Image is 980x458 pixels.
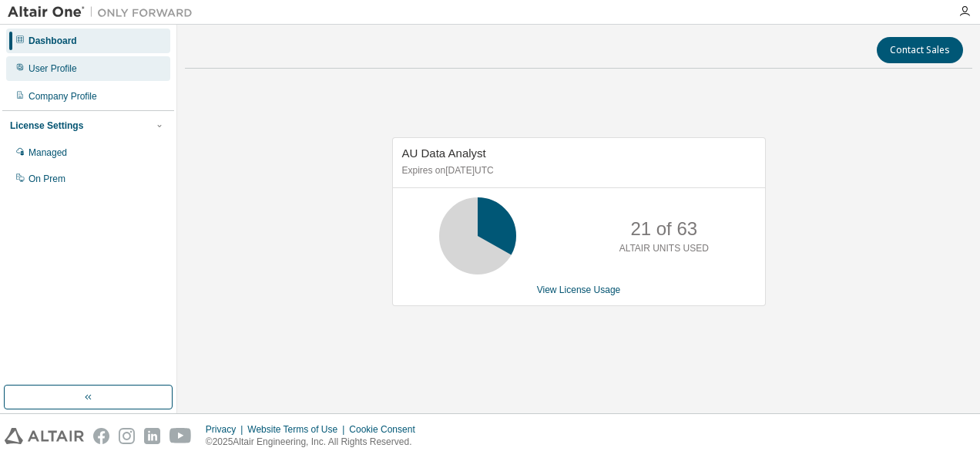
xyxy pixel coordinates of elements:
[29,173,65,185] div: On Prem
[402,164,752,177] p: Expires on [DATE] UTC
[877,37,963,63] button: Contact Sales
[619,242,709,255] p: ALTAIR UNITS USED
[29,35,77,47] div: Dashboard
[206,423,247,436] div: Privacy
[29,146,67,159] div: Managed
[29,90,97,103] div: Company Profile
[247,423,349,436] div: Website Terms of Use
[29,62,77,75] div: User Profile
[8,5,200,20] img: Altair One
[144,428,160,444] img: linkedin.svg
[119,428,135,444] img: instagram.svg
[5,428,84,444] img: altair_logo.svg
[630,216,697,242] p: 21 of 63
[402,146,486,160] span: AU Data Analyst
[93,428,109,444] img: facebook.svg
[537,285,621,295] a: View License Usage
[349,423,424,436] div: Cookie Consent
[206,436,425,449] p: © 2025 Altair Engineering, Inc. All Rights Reserved.
[169,428,192,444] img: youtube.svg
[10,120,83,132] div: License Settings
